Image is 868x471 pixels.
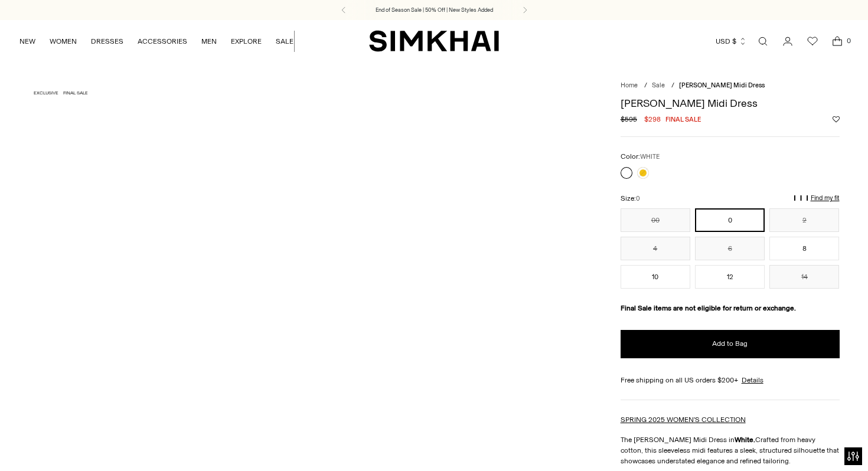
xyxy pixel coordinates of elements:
[769,237,839,260] button: 8
[825,30,849,53] a: Open cart modal
[801,30,824,53] a: Wishlist
[652,81,665,89] a: Sale
[742,375,763,385] a: Details
[621,81,840,91] nav: breadcrumbs
[621,193,640,204] label: Size:
[679,81,765,89] span: [PERSON_NAME] Midi Dress
[695,265,765,289] button: 12
[621,304,796,312] strong: Final Sale items are not eligible for return or exchange.
[833,116,840,123] button: Add to Wishlist
[621,265,690,289] button: 10
[369,30,499,53] a: SIMKHAI
[621,208,690,232] button: 00
[671,81,674,91] div: /
[769,265,839,289] button: 14
[695,208,765,232] button: 0
[19,28,35,54] a: NEW
[621,81,638,89] a: Home
[843,35,854,46] span: 0
[776,30,800,53] a: Go to the account page
[621,330,840,358] button: Add to Bag
[644,81,647,91] div: /
[716,28,747,54] button: USD $
[621,434,840,466] p: The [PERSON_NAME] Midi Dress in Crafted from heavy cotton, this sleeveless midi features a sleek,...
[712,339,748,349] span: Add to Bag
[621,375,840,385] div: Free shipping on all US orders $200+
[621,151,660,162] label: Color:
[769,208,839,232] button: 2
[621,237,690,260] button: 4
[91,28,123,54] a: DRESSES
[621,114,637,125] s: $595
[636,195,640,202] span: 0
[644,114,661,125] span: $298
[50,28,77,54] a: WOMEN
[231,28,262,54] a: EXPLORE
[621,98,840,109] h1: [PERSON_NAME] Midi Dress
[640,153,660,161] span: WHITE
[276,28,293,54] a: SALE
[201,28,217,54] a: MEN
[695,237,765,260] button: 6
[751,30,775,53] a: Open search modal
[621,416,746,424] a: SPRING 2025 WOMEN'S COLLECTION
[735,436,755,444] strong: White.
[138,28,187,54] a: ACCESSORIES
